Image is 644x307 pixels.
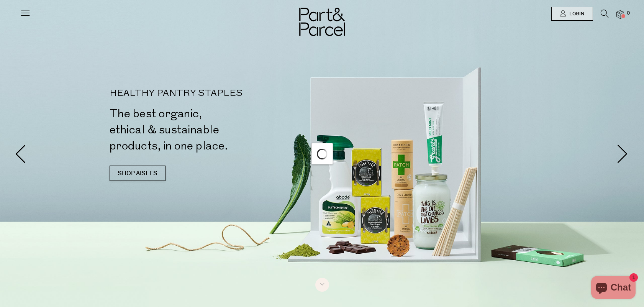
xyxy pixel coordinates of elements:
h2: The best organic, ethical & sustainable products, in one place. [110,106,325,154]
span: Login [567,11,584,17]
a: 0 [616,10,624,18]
img: Part&Parcel [299,8,345,36]
inbox-online-store-chat: Shopify online store chat [589,276,638,301]
a: SHOP AISLES [110,166,166,181]
p: HEALTHY PANTRY STAPLES [110,89,325,98]
a: Login [551,7,593,21]
span: 0 [625,10,632,17]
